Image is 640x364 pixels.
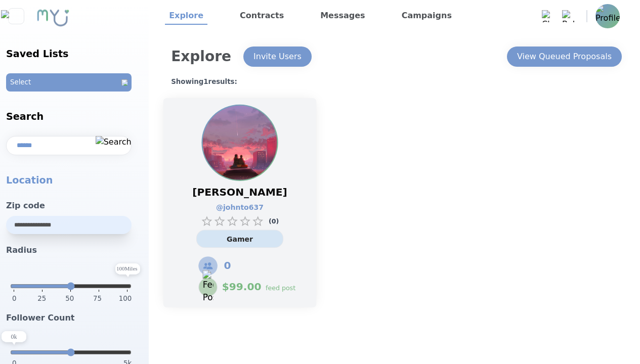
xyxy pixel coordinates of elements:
h3: Zip code [6,200,143,212]
span: 100 [119,294,132,308]
p: ( 0 ) [269,217,279,225]
img: Chat [542,10,554,22]
img: Open [121,79,127,85]
text: 100 Miles [116,265,138,271]
a: @ johnto637 [216,202,253,213]
button: SelectOpen [6,73,143,92]
span: 0 [12,294,16,304]
a: Campaigns [398,8,456,25]
span: 75 [93,294,102,308]
h1: Explore [171,46,231,67]
button: Invite Users [243,47,312,67]
span: $ 99.00 [222,280,262,294]
h3: Follower Count [6,312,143,324]
p: Location [6,173,143,188]
span: 25 [37,294,46,308]
h3: Radius [6,244,143,256]
p: feed post [266,284,295,293]
h2: Saved Lists [6,47,143,61]
button: View Queued Proposals [507,47,622,67]
h1: Showing 1 results: [171,77,626,87]
a: Contracts [236,8,288,25]
span: [PERSON_NAME] [192,185,287,200]
p: Select [10,77,31,87]
span: Gamer [227,235,253,243]
a: Messages [316,8,369,25]
img: Bell [562,10,574,22]
img: Profile [203,106,277,180]
h2: Search [6,110,143,124]
img: Feed Post [203,270,214,304]
span: 50 [65,294,74,308]
text: 0 k [11,333,17,340]
div: Invite Users [253,51,302,63]
img: Followers [198,256,218,276]
div: View Queued Proposals [517,51,612,63]
a: Explore [165,8,207,25]
img: Close sidebar [1,10,31,22]
span: 0 [224,258,231,273]
img: Profile [595,4,620,28]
